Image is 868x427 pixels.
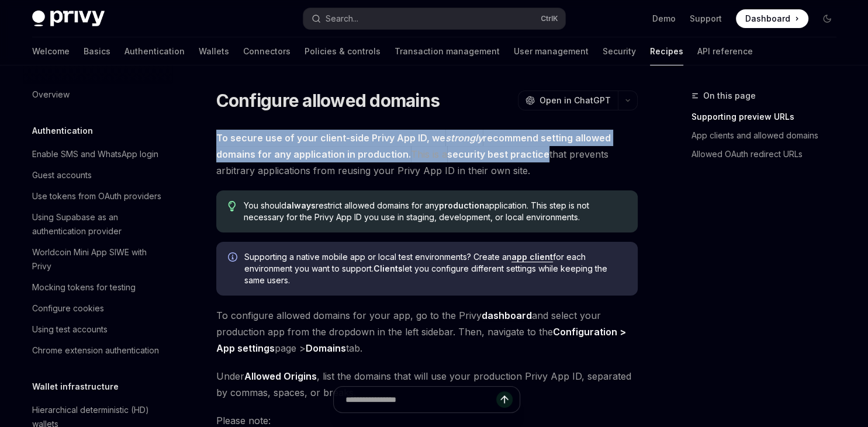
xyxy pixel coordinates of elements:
a: Using test accounts [23,319,172,340]
a: Enable SMS and WhatsApp login [23,144,172,165]
a: Connectors [243,37,291,65]
a: Using Supabase as an authentication provider [23,207,172,242]
div: Search... [326,12,358,26]
strong: Allowed Origins [244,370,317,382]
a: Wallets [199,37,229,65]
a: Basics [84,37,110,65]
a: Security [603,37,636,65]
span: On this page [703,89,756,103]
span: Dashboard [745,13,790,25]
a: Mocking tokens for testing [23,277,172,298]
div: Mocking tokens for testing [32,280,136,294]
svg: Info [228,252,240,264]
a: Support [690,13,722,25]
a: app client [511,252,553,262]
h5: Wallet infrastructure [32,380,119,394]
a: Welcome [32,37,70,65]
span: Open in ChatGPT [540,95,611,106]
a: Authentication [125,37,185,65]
button: Search...CtrlK [303,8,565,29]
em: strongly [445,132,483,144]
strong: production [439,200,485,210]
div: Enable SMS and WhatsApp login [32,147,158,161]
span: This is a that prevents arbitrary applications from reusing your Privy App ID in their own site. [216,130,638,179]
a: Supporting preview URLs [691,107,846,126]
h5: Authentication [32,124,93,138]
a: Configure cookies [23,298,172,319]
div: Chrome extension authentication [32,343,159,357]
span: Under , list the domains that will use your production Privy App ID, separated by commas, spaces,... [216,368,638,401]
a: dashboard [482,310,532,322]
a: Use tokens from OAuth providers [23,186,172,207]
a: Worldcoin Mini App SIWE with Privy [23,242,172,277]
div: Using test accounts [32,322,108,336]
a: Overview [23,84,172,105]
button: Send message [496,391,513,408]
a: User management [514,37,589,65]
a: Policies & controls [305,37,381,65]
a: Allowed OAuth redirect URLs [691,145,846,164]
div: Overview [32,88,70,102]
div: Using Supabase as an authentication provider [32,210,165,238]
img: dark logo [32,11,105,27]
span: You should restrict allowed domains for any application. This step is not necessary for the Privy... [244,200,625,223]
div: Guest accounts [32,168,92,182]
button: Toggle dark mode [818,9,836,28]
a: Dashboard [736,9,808,28]
strong: security best practice [447,148,549,160]
button: Open in ChatGPT [518,91,618,110]
span: Ctrl K [541,14,558,23]
div: Configure cookies [32,301,104,315]
h1: Configure allowed domains [216,90,440,111]
svg: Tip [228,201,236,211]
a: Transaction management [395,37,500,65]
a: Demo [652,13,676,25]
span: Supporting a native mobile app or local test environments? Create an for each environment you wan... [244,251,626,286]
strong: dashboard [482,310,532,321]
strong: To secure use of your client-side Privy App ID, we recommend setting allowed domains for any appl... [216,132,611,160]
a: API reference [697,37,753,65]
strong: Domains [306,342,346,354]
strong: Clients [374,263,403,273]
a: Guest accounts [23,165,172,186]
div: Worldcoin Mini App SIWE with Privy [32,245,165,273]
a: Recipes [650,37,683,65]
strong: always [286,200,316,210]
div: Use tokens from OAuth providers [32,189,161,203]
a: Chrome extension authentication [23,340,172,361]
input: Ask a question... [345,387,496,412]
span: To configure allowed domains for your app, go to the Privy and select your production app from th... [216,307,638,356]
a: App clients and allowed domains [691,126,846,145]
